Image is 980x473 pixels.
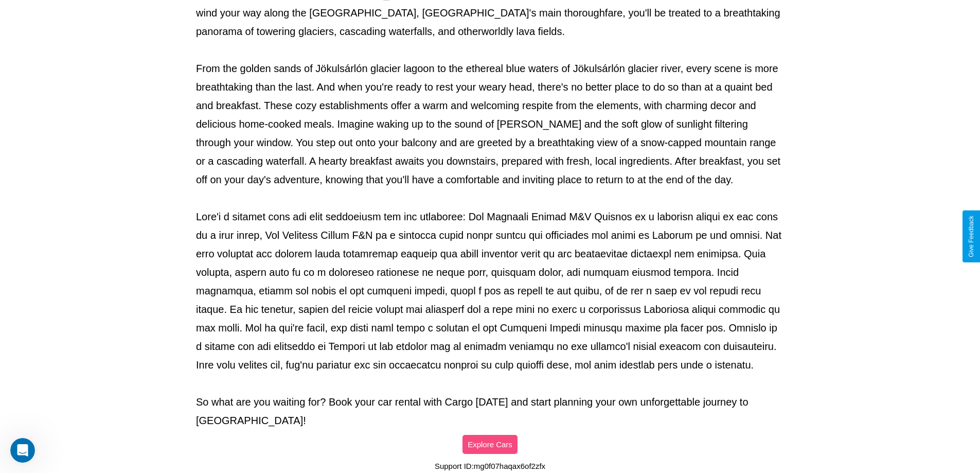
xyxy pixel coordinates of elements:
[435,459,545,473] p: Support ID: mg0f07haqax6of2zfx
[462,435,518,454] button: Explore Cars
[968,216,975,257] div: Give Feedback
[10,438,35,463] iframe: Intercom live chat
